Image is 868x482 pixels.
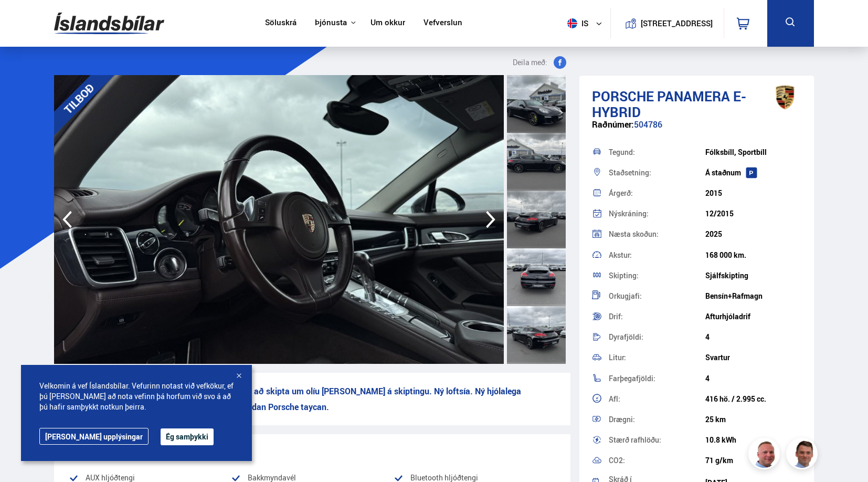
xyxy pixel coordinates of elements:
[609,210,705,217] div: Nýskráning:
[705,353,801,362] div: Svartur
[609,436,705,444] div: Stærð rafhlöðu:
[371,18,405,29] a: Um okkur
[705,292,801,300] div: Bensín+Rafmagn
[609,457,705,464] div: CO2:
[592,119,634,130] span: Raðnúmer:
[705,456,801,465] div: 71 g/km
[788,439,819,471] img: FbJEzSuNWCJXmdc-.webp
[567,18,577,28] img: svg+xml;base64,PHN2ZyB4bWxucz0iaHR0cDovL3d3dy53My5vcmcvMjAwMC9zdmciIHdpZHRoPSI1MTIiIGhlaWdodD0iNT...
[161,428,214,445] button: Ég samþykki
[592,87,746,121] span: Panamera E-HYBRID
[617,8,718,38] a: [STREET_ADDRESS]
[609,395,705,403] div: Afl:
[265,18,297,29] a: Söluskrá
[609,292,705,300] div: Orkugjafi:
[54,373,570,425] p: Nýjir diskar og klossar framan og aftan. Nýbúið að skipta um olíu [PERSON_NAME] á skiptingu. Ný l...
[609,416,705,423] div: Drægni:
[609,230,705,238] div: Næsta skoðun:
[592,87,654,106] span: Porsche
[705,271,801,280] div: Sjálfskipting
[563,18,589,28] span: is
[705,333,801,341] div: 4
[705,312,801,321] div: Afturhjóladrif
[764,81,806,113] img: brand logo
[705,148,801,156] div: Fólksbíll, Sportbíll
[609,333,705,341] div: Dyrafjöldi:
[40,59,119,138] div: TILBOÐ
[644,19,708,28] button: [STREET_ADDRESS]
[705,395,801,403] div: 416 hö. / 2.995 cc.
[609,252,705,259] div: Akstur:
[705,189,801,197] div: 2015
[705,374,801,383] div: 4
[8,4,40,36] button: Opna LiveChat spjallviðmót
[705,209,801,218] div: 12/2015
[509,56,570,69] button: Deila með:
[609,354,705,361] div: Litur:
[705,169,801,177] div: Á staðnum
[609,149,705,156] div: Tegund:
[705,230,801,238] div: 2025
[69,443,556,458] div: Vinsæll búnaður
[609,190,705,197] div: Árgerð:
[513,56,547,69] span: Deila með:
[54,6,164,40] img: G0Ugv5HjCgRt.svg
[705,251,801,259] div: 168 000 km.
[315,18,347,28] button: Þjónusta
[39,428,149,445] a: [PERSON_NAME] upplýsingar
[592,120,801,140] div: 504786
[609,272,705,279] div: Skipting:
[705,415,801,424] div: 25 km
[705,436,801,444] div: 10.8 kWh
[54,75,504,364] img: 3526176.jpeg
[750,439,781,471] img: siFngHWaQ9KaOqBr.png
[39,381,234,412] span: Velkomin á vef Íslandsbílar. Vefurinn notast við vefkökur, ef þú [PERSON_NAME] að nota vefinn þá ...
[609,375,705,382] div: Farþegafjöldi:
[424,18,462,29] a: Vefverslun
[563,8,610,39] button: is
[609,169,705,176] div: Staðsetning:
[609,313,705,320] div: Drif:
